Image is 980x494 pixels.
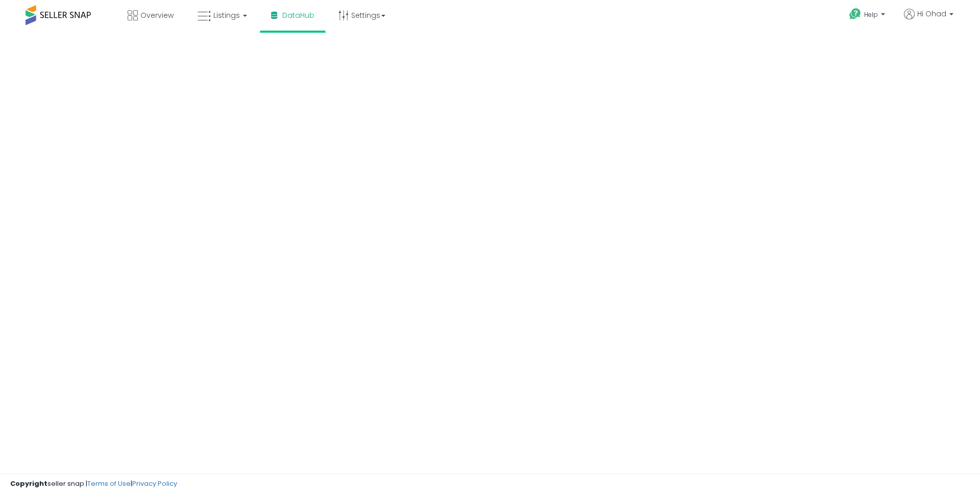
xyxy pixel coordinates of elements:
i: Get Help [849,8,862,20]
span: Overview [140,10,174,20]
span: Listings [213,10,240,20]
span: Hi Ohad [917,9,946,19]
span: Help [864,10,878,19]
span: DataHub [282,10,314,20]
a: Hi Ohad [904,9,953,32]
